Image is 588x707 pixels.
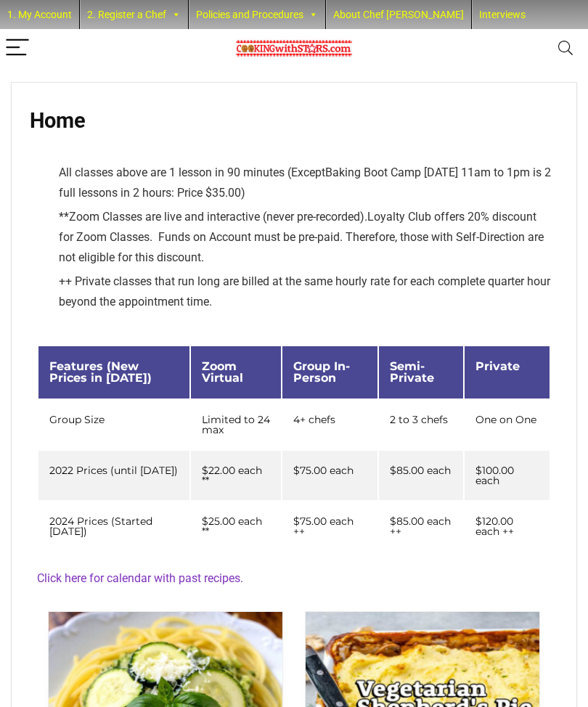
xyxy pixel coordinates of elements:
span: Private [475,359,520,373]
div: $85.00 each [390,465,453,475]
div: 2022 Prices (until [DATE]) [49,465,179,475]
div: 4+ chefs [293,414,366,425]
span: Features (New Prices in [DATE]) [49,359,152,385]
div: $25.00 each ** [202,516,271,536]
li: ** Loyalty Club offers 20% discount for Zoom Classes. Funds on Account must be pre-paid. Therefor... [59,207,551,268]
span: Zoom Classes are live and interactive (never pre-recorded). [69,210,367,224]
button: Search [548,29,583,68]
div: $120.00 each ++ [475,516,539,536]
div: $22.00 each ** [202,465,271,486]
div: $75.00 each [293,465,366,475]
span: Zoom Virtual [202,359,243,385]
img: Chef Paula's Cooking With Stars [236,40,352,57]
div: One on One [475,414,539,425]
div: $100.00 each [475,465,539,486]
div: Limited to 24 max [202,414,271,435]
div: $85.00 each ++ [390,516,453,536]
div: 2 to 3 chefs [390,414,453,425]
h1: Home [30,108,558,133]
a: Click here for calendar with past recipes. [37,571,243,585]
li: ++ Private classes that run long are billed at the same hourly rate for each complete quarter hou... [59,271,551,312]
span: Group In-Person [293,359,350,385]
span: Semi-Private [390,359,434,385]
div: Group Size [49,414,179,425]
li: All classes above are 1 lesson in 90 minutes (Except [59,163,551,203]
div: $75.00 each ++ [293,516,366,536]
div: 2024 Prices (Started [DATE]) [49,516,179,536]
